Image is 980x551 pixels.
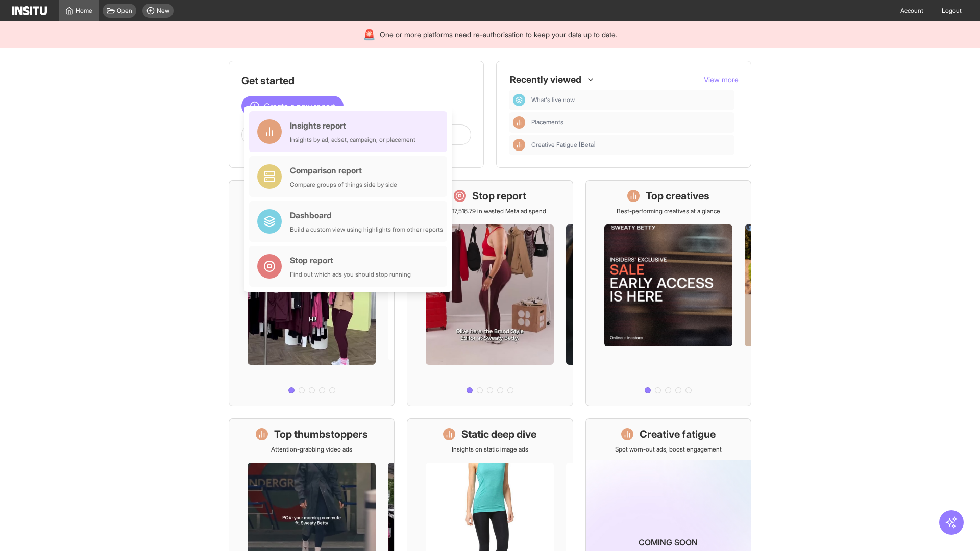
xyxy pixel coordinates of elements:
p: Insights on static image ads [452,445,528,454]
a: Top creativesBest-performing creatives at a glance [585,180,751,406]
div: Stop report [290,254,411,266]
div: Insights by ad, adset, campaign, or placement [290,136,415,144]
a: Stop reportSave £17,516.79 in wasted Meta ad spend [407,180,573,406]
p: Best-performing creatives at a glance [617,207,720,215]
h1: Top creatives [646,189,709,203]
span: New [157,7,169,15]
div: Insights [513,139,525,151]
div: 🚨 [363,28,376,42]
button: View more [704,74,739,85]
p: Attention-grabbing video ads [271,445,352,454]
span: Placements [531,118,730,127]
span: View more [704,75,739,84]
div: Build a custom view using highlights from other reports [290,226,443,234]
h1: Top thumbstoppers [274,427,368,441]
div: Insights report [290,119,415,132]
span: Creative Fatigue [Beta] [531,141,596,149]
a: What's live nowSee all active ads instantly [229,180,395,406]
p: Save £17,516.79 in wasted Meta ad spend [434,207,546,215]
span: Creative Fatigue [Beta] [531,141,730,149]
div: Find out which ads you should stop running [290,270,411,279]
span: What's live now [531,96,730,104]
div: Dashboard [513,94,525,106]
div: Compare groups of things side by side [290,181,397,189]
h1: Static deep dive [461,427,536,441]
button: Create a new report [241,96,344,116]
span: Placements [531,118,563,127]
div: Comparison report [290,164,397,177]
div: Insights [513,116,525,129]
h1: Get started [241,73,471,88]
div: Dashboard [290,209,443,221]
span: One or more platforms need re-authorisation to keep your data up to date. [380,30,617,40]
img: Logo [12,6,47,15]
span: Open [117,7,132,15]
span: Create a new report [264,100,335,112]
h1: Stop report [472,189,526,203]
span: What's live now [531,96,575,104]
span: Home [76,7,92,15]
